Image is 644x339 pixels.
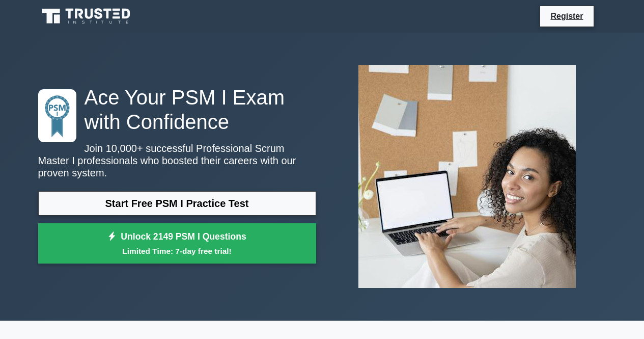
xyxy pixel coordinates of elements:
[38,191,316,216] a: Start Free PSM I Practice Test
[38,223,316,264] a: Unlock 2149 PSM I QuestionsLimited Time: 7-day free trial!
[38,142,316,179] p: Join 10,000+ successful Professional Scrum Master I professionals who boosted their careers with ...
[544,10,589,22] a: Register
[38,85,316,134] h1: Ace Your PSM I Exam with Confidence
[51,245,303,257] small: Limited Time: 7-day free trial!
